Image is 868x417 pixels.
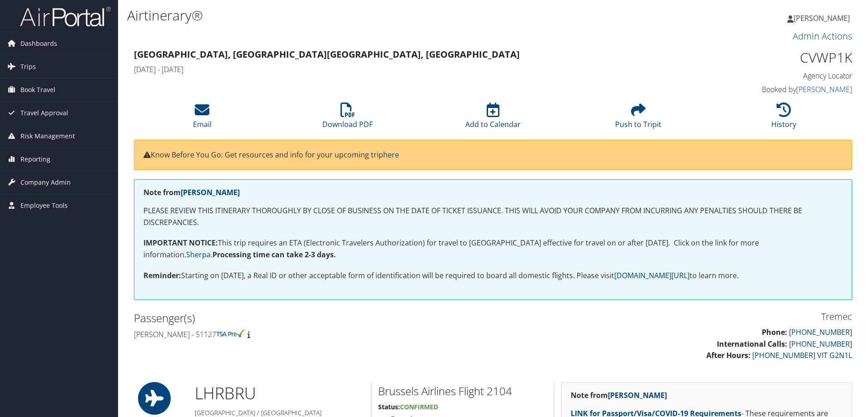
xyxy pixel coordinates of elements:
[383,150,399,160] a: here
[322,108,373,129] a: Download PDF
[20,102,68,124] span: Travel Approval
[706,350,750,360] strong: After Hours:
[683,71,852,81] h4: Agency Locator
[20,171,71,194] span: Company Admin
[143,205,843,228] p: PLEASE REVIEW THIS ITINERARY THOROUGHLY BY CLOSE OF BUSINESS ON THE DATE OF TICKET ISSUANCE. THIS...
[212,250,336,260] strong: Processing time can take 2-3 days.
[134,310,486,326] h2: Passenger(s)
[127,6,615,25] h1: Airtinerary®
[20,148,50,171] span: Reporting
[771,108,796,129] a: History
[195,382,364,405] h1: LHR BRU
[752,350,852,360] a: [PHONE_NUMBER] VIT G2N1L
[465,108,521,129] a: Add to Calendar
[571,390,667,400] strong: Note from
[216,329,246,338] img: tsa-precheck.png
[181,187,240,197] a: [PERSON_NAME]
[378,383,547,399] h2: Brussels Airlines Flight 2104
[20,78,55,101] span: Book Travel
[143,270,843,282] p: Starting on [DATE], a Real ID or other acceptable form of identification will be required to boar...
[20,125,75,147] span: Risk Management
[789,339,852,349] a: [PHONE_NUMBER]
[762,327,787,337] strong: Phone:
[717,339,787,349] strong: International Calls:
[143,149,843,161] p: Know Before You Go: Get resources and info for your upcoming trip
[614,270,690,280] a: [DOMAIN_NAME][URL]
[134,64,669,74] h4: [DATE] - [DATE]
[787,5,859,32] a: [PERSON_NAME]
[193,108,212,129] a: Email
[143,270,181,280] strong: Reminder:
[20,6,111,27] img: airportal-logo.png
[134,48,520,60] strong: [GEOGRAPHIC_DATA], [GEOGRAPHIC_DATA] [GEOGRAPHIC_DATA], [GEOGRAPHIC_DATA]
[796,84,852,94] a: [PERSON_NAME]
[400,402,438,411] span: Confirmed
[794,13,850,23] span: [PERSON_NAME]
[683,84,852,94] h4: Booked by
[789,327,852,337] a: [PHONE_NUMBER]
[683,48,852,67] h1: CVWP1K
[20,194,68,217] span: Employee Tools
[143,237,843,260] p: This trip requires an ETA (Electronic Travelers Authorization) for travel to [GEOGRAPHIC_DATA] ef...
[500,310,852,323] h3: Tremec
[20,55,36,78] span: Trips
[378,402,400,411] strong: Status:
[186,250,211,260] a: Sherpa
[615,108,661,129] a: Push to Tripit
[793,30,852,42] a: Admin Actions
[20,32,57,55] span: Dashboards
[608,390,667,400] a: [PERSON_NAME]
[143,187,240,197] strong: Note from
[134,329,486,339] h4: [PERSON_NAME] - 51127
[143,238,218,248] strong: IMPORTANT NOTICE:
